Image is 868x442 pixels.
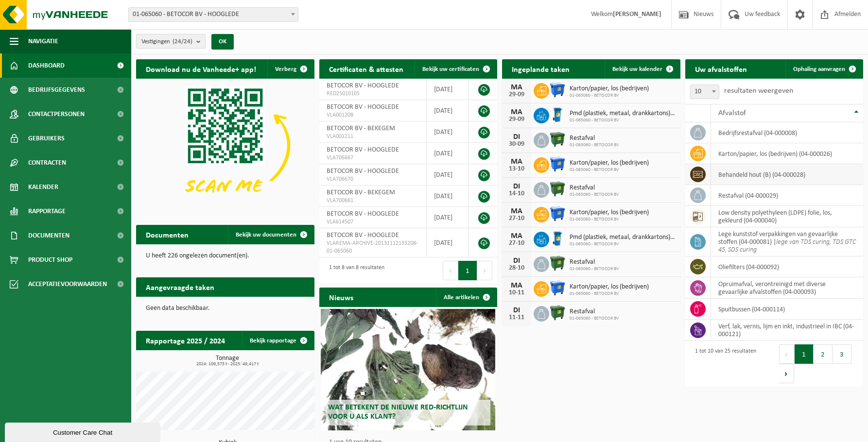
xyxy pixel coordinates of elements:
[129,8,298,21] span: 01-065060 - BETOCOR BV - HOOGLEDE
[785,59,862,79] a: Ophaling aanvragen
[711,206,864,227] td: low density polyethyleen (LDPE) folie, los, gekleurd (04-000040)
[711,256,864,277] td: oliefilters (04-000092)
[570,192,619,198] span: 01-065060 - BETOCOR BV
[711,277,864,299] td: opruimafval, verontreinigd met diverse gevaarlijke afvalstoffen (04-000093)
[549,280,566,296] img: WB-1100-HPE-BE-01
[718,109,746,117] span: Afvalstof
[427,100,469,121] td: [DATE]
[570,135,619,142] span: Restafval
[146,253,305,259] p: U heeft 226 ongelezen document(en).
[549,305,566,321] img: WB-1100-HPE-GN-01
[570,85,649,93] span: Karton/papier, los (bedrijven)
[236,232,296,238] span: Bekijk uw documenten
[605,59,679,79] a: Bekijk uw kalender
[427,143,469,164] td: [DATE]
[327,168,399,175] span: BETOCOR BV - HOOGLEDE
[327,146,399,153] span: BETOCOR BV - HOOGLEDE
[28,223,69,248] span: Documenten
[136,277,224,296] h2: Aangevraagde taken
[427,186,469,207] td: [DATE]
[327,232,399,239] span: BETOCOR BV - HOOGLEDE
[507,158,526,166] div: MA
[779,364,794,383] button: Next
[136,225,198,244] h2: Documenten
[327,82,399,89] span: BETOCOR BV - HOOGLEDE
[327,239,419,255] span: VLAREMA-ARCHIVE-20131112133208-01-065060
[570,258,619,266] span: Restafval
[549,131,566,148] img: WB-1100-HPE-GN-01
[427,121,469,143] td: [DATE]
[570,283,649,291] span: Karton/papier, los (bedrijven)
[128,7,298,22] span: 01-065060 - BETOCOR BV - HOOGLEDE
[415,59,496,79] a: Bekijk uw certificaten
[267,59,313,79] button: Verberg
[136,79,314,212] img: Download de VHEPlus App
[507,265,526,272] div: 28-10
[327,103,399,111] span: BETOCOR BV - HOOGLEDE
[779,344,795,364] button: Previous
[327,197,419,204] span: VLA700661
[427,228,469,257] td: [DATE]
[427,207,469,228] td: [DATE]
[570,266,619,272] span: 01-065060 - BETOCOR BV
[28,151,66,175] span: Contracten
[427,164,469,186] td: [DATE]
[711,227,864,256] td: lege kunststof verpakkingen van gevaarlijke stoffen (04-000081) |
[711,299,864,320] td: spuitbussen (04-000114)
[136,331,235,350] h2: Rapportage 2025 / 2024
[570,217,649,222] span: 01-065060 - BETOCOR BV
[549,156,566,172] img: WB-1100-HPE-BE-01
[319,59,413,78] h2: Certificaten & attesten
[136,59,266,78] h2: Download nu de Vanheede+ app!
[507,166,526,172] div: 13-10
[507,282,526,289] div: MA
[422,66,479,72] span: Bekijk uw certificaten
[324,260,384,281] div: 1 tot 8 van 8 resultaten
[321,309,495,430] a: Wat betekent de nieuwe RED-richtlijn voor u als klant?
[328,404,468,421] span: Wat betekent de nieuwe RED-richtlijn voor u als klant?
[327,90,419,98] span: RED25010105
[570,110,676,118] span: Pmd (plastiek, metaal, drankkartons) (bedrijven)
[711,122,864,143] td: bedrijfsrestafval (04-000008)
[327,154,419,162] span: VLA706667
[814,344,833,364] button: 2
[507,240,526,247] div: 27-10
[28,102,85,126] span: Contactpersonen
[711,185,864,206] td: restafval (04-000029)
[549,106,566,123] img: WB-0240-HPE-BE-01
[327,111,419,119] span: VLA001208
[570,241,676,247] span: 01-065060 - BETOCOR BV
[793,66,845,72] span: Ophaling aanvragen
[458,261,477,280] button: 1
[507,183,526,190] div: DI
[28,248,72,272] span: Product Shop
[795,344,814,364] button: 1
[570,209,649,217] span: Karton/papier, los (bedrijven)
[507,215,526,222] div: 27-10
[685,59,757,78] h2: Uw afvalstoffen
[327,133,419,140] span: VLA001211
[507,108,526,116] div: MA
[549,230,566,247] img: WB-0240-HPE-BE-01
[549,181,566,197] img: WB-1100-HPE-GN-01
[507,84,526,91] div: MA
[570,167,649,173] span: 01-065060 - BETOCOR BV
[327,210,399,218] span: BETOCOR BV - HOOGLEDE
[570,291,649,297] span: 01-065060 - BETOCOR BV
[28,272,107,296] span: Acceptatievoorwaarden
[141,355,314,367] h3: Tonnage
[502,59,579,78] h2: Ingeplande taken
[570,93,649,99] span: 01-065060 - BETOCOR BV
[28,126,65,151] span: Gebruikers
[507,207,526,215] div: MA
[549,205,566,222] img: WB-1100-HPE-BE-01
[570,159,649,167] span: Karton/papier, los (bedrijven)
[427,79,469,100] td: [DATE]
[327,125,395,132] span: BETOCOR BV - BEKEGEM
[141,362,314,367] span: 2024: 109,573 t - 2025: 49,417 t
[242,331,313,350] a: Bekijk rapportage
[833,344,851,364] button: 3
[570,234,676,241] span: Pmd (plastiek, metaal, drankkartons) (bedrijven)
[507,91,526,98] div: 29-09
